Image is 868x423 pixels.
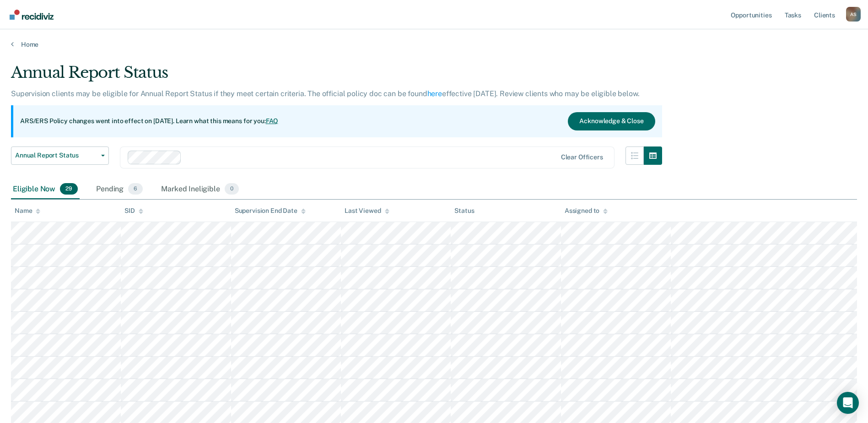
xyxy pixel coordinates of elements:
div: Status [454,207,474,215]
p: ARS/ERS Policy changes went into effect on [DATE]. Learn what this means for you: [20,117,278,126]
button: Annual Report Status [11,146,109,165]
span: 29 [60,183,78,195]
a: Home [11,40,857,49]
p: Supervision clients may be eligible for Annual Report Status if they meet certain criteria. The o... [11,89,639,98]
div: Last Viewed [345,207,389,215]
div: Open Intercom Messenger [837,392,859,414]
div: Pending6 [94,179,145,200]
button: Profile dropdown button [846,7,861,22]
div: Assigned to [565,207,608,215]
span: 0 [225,183,239,195]
a: here [427,89,442,98]
div: Eligible Now29 [11,179,80,200]
div: Name [15,207,40,215]
div: Supervision End Date [235,207,306,215]
div: Marked Ineligible0 [159,179,241,200]
img: Recidiviz [10,10,54,20]
button: Acknowledge & Close [568,112,655,130]
div: SID [124,207,143,215]
span: 6 [128,183,143,195]
div: A S [846,7,861,22]
div: Clear officers [561,153,603,161]
div: Annual Report Status [11,63,662,89]
a: FAQ [266,117,279,125]
span: Annual Report Status [15,152,97,159]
